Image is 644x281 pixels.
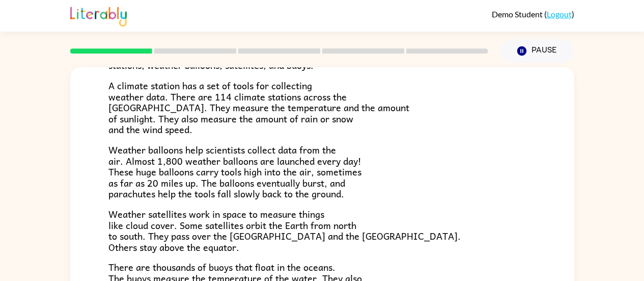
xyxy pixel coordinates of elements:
[547,9,572,19] a: Logout
[70,4,127,27] img: Literably
[500,39,574,63] button: Pause
[108,78,409,137] span: A climate station has a set of tools for collecting weather data. There are 114 climate stations ...
[108,142,361,201] span: Weather balloons help scientists collect data from the air. Almost 1,800 weather balloons are lau...
[492,9,544,19] span: Demo Student
[108,207,461,254] span: Weather satellites work in space to measure things like cloud cover. Some satellites orbit the Ea...
[492,9,574,19] div: ( )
